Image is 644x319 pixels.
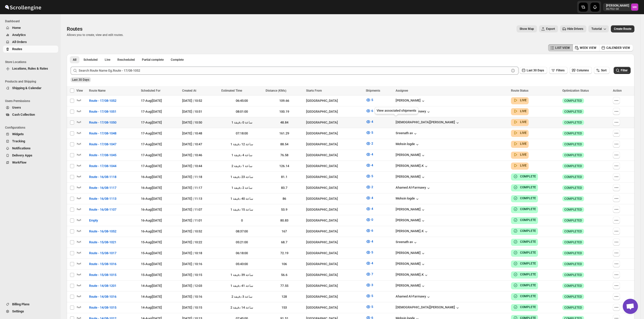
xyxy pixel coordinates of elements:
span: Export [546,27,555,31]
p: [PERSON_NAME] [606,4,629,8]
div: [GEOGRAPHIC_DATA] [306,120,363,125]
span: 17-Aug | [DATE] [141,153,162,157]
span: 0 [371,218,373,222]
span: 5 [371,98,373,102]
span: 4 [371,207,373,211]
span: Filters [556,69,565,72]
span: View [76,89,83,92]
span: Scheduled For [141,89,160,92]
div: [GEOGRAPHIC_DATA] [306,142,363,147]
span: Starts From [306,89,322,92]
span: Users [12,106,21,109]
span: 17-Aug | [DATE] [141,121,162,124]
span: COMPLETED [564,121,582,125]
div: 126.14 [266,164,303,169]
span: WEEK VIEW [580,46,596,50]
button: 2 [363,139,376,148]
b: COMPLETE [520,175,536,178]
button: 4 [363,150,376,158]
button: User menu [603,3,639,11]
button: Home [3,24,58,31]
span: Delivery Apps [12,153,32,157]
button: Route - 17/08-1050 [86,118,119,127]
span: Notifications [12,146,31,150]
button: [DEMOGRAPHIC_DATA][PERSON_NAME] [396,120,460,125]
button: 5 [363,303,376,311]
span: LIST VIEW [555,46,570,50]
button: CALENDER VIEW [599,44,633,51]
span: Columns [577,69,589,72]
span: Route - 15/08-1016 [89,262,116,267]
span: Route - 16/08-1117 [89,185,116,190]
button: COMPLETE [513,217,536,223]
button: Route - 14/08-1201 [86,282,119,290]
b: COMPLETE [520,207,536,211]
button: [PERSON_NAME] [396,218,426,223]
a: دردشة مفتوحة [623,299,638,314]
span: 4 [371,261,373,265]
span: Rescheduled [117,58,135,62]
span: 17-Aug | [DATE] [141,142,162,146]
button: 4 [363,118,376,126]
button: All routes [70,56,79,63]
button: 4 [363,259,376,267]
div: [DATE] | 10:51 [182,109,218,114]
div: 100.19 [266,109,303,114]
button: [PERSON_NAME] [396,153,426,158]
span: Route - 17/08-1044 [89,164,116,169]
span: Route - 17/08-1050 [89,120,116,125]
div: [PERSON_NAME] [396,207,426,212]
b: COMPLETE [520,305,536,309]
div: [GEOGRAPHIC_DATA] [306,109,363,114]
span: 17-Aug | [DATE] [141,110,162,113]
span: COMPLETED [564,142,582,146]
button: Route - 15/08-1021 [86,238,119,246]
div: [PERSON_NAME] [396,98,426,104]
b: LIVE [520,142,527,146]
span: Route - 17/08-1047 [89,142,116,147]
button: Tracking [3,138,58,145]
button: 6 [363,227,376,235]
span: All Orders [12,40,27,44]
div: [DATE] | 10:46 [182,153,218,158]
div: 76.58 [266,153,303,158]
span: 5 [371,250,373,254]
b: COMPLETE [520,229,536,233]
button: LIST VIEW [548,44,573,51]
button: [PERSON_NAME] [396,175,426,180]
button: COMPLETE [513,272,536,277]
span: Show Map [520,27,534,31]
button: Routes [3,46,58,53]
button: Route - 17/08-1052 [86,97,119,105]
button: Cash Collection [3,111,58,118]
button: 5 [363,129,376,137]
button: Billing Plans [3,301,58,308]
button: [PERSON_NAME] [396,284,426,289]
span: Route - 15/08-1017 [89,251,116,256]
div: Mohsin logde [396,196,420,202]
button: Export [539,25,558,32]
div: [DATE] | 10:48 [182,131,218,136]
b: COMPLETE [520,251,536,254]
button: Settings [3,308,58,315]
button: COMPLETE [513,294,536,299]
b: COMPLETE [520,294,536,298]
span: 3 [371,283,373,287]
span: Route Name [89,89,105,92]
div: Ahamed Al-Farmawy [396,294,431,300]
span: COMPLETED [564,153,582,157]
button: Sreenath av [396,240,418,245]
b: LIVE [520,153,527,156]
b: LIVE [520,164,527,167]
p: 867f02-58 [606,8,629,11]
button: Columns [570,67,592,74]
b: COMPLETE [520,186,536,189]
div: [DATE] | 10:50 [182,120,218,125]
span: Create Route [614,27,631,31]
b: LIVE [520,131,527,135]
button: Tutorial [588,25,609,32]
